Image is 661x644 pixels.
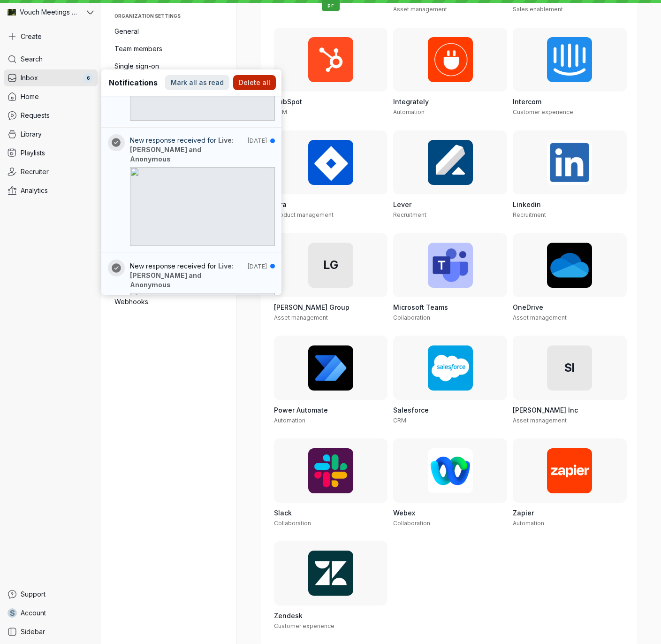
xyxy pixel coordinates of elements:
[274,612,303,620] span: Zendesk
[165,75,229,90] button: Mark all as read
[101,128,281,253] a: New response received for Live: [PERSON_NAME] and Anonymous[DATE]
[4,69,98,86] a: Inbox6
[21,73,38,83] span: Inbox
[4,107,98,124] a: Requests
[248,262,267,271] time: 8/19/2025, 2:22 PM
[130,293,275,372] img: d564a21e-7ae6-4307-bc4d-1d979b05c576.gif
[513,6,563,13] span: Sales enablement
[274,211,334,218] span: Product management
[393,406,429,414] span: Salesforce
[171,78,224,87] span: Mark all as read
[513,211,546,218] span: Recruitment
[21,111,50,120] span: Requests
[513,314,567,321] span: Asset management
[393,520,430,527] span: Collaboration
[130,167,275,246] img: 7025f800-f7eb-4e04-9dde-bd42adde511d.gif
[21,590,46,599] span: Support
[4,28,98,45] button: Create
[393,6,447,13] span: Asset management
[101,253,281,378] a: New response received for Live: [PERSON_NAME] and Anonymous[DATE]
[274,417,305,424] span: Automation
[393,211,426,218] span: Recruitment
[130,136,234,163] span: Live: [PERSON_NAME] and Anonymous
[21,148,45,158] span: Playlists
[21,32,42,41] span: Create
[4,4,85,21] div: Vouch Meetings Demo
[21,627,45,636] span: Sidebar
[513,108,573,115] span: Customer experience
[513,303,543,311] span: OneDrive
[393,509,415,517] span: Webex
[513,520,544,527] span: Automation
[393,200,411,208] span: Lever
[21,167,49,176] span: Recruiter
[109,77,158,88] span: Notifications
[274,520,311,527] span: Collaboration
[4,4,98,21] button: Vouch Meetings Demo avatarVouch Meetings Demo
[21,186,48,195] span: Analytics
[274,622,334,629] span: Customer experience
[4,163,98,180] a: Recruiter
[513,98,541,106] span: Intercom
[513,417,567,424] span: Asset management
[393,108,425,115] span: Automation
[114,27,223,36] span: General
[109,23,228,40] a: General
[21,608,46,618] span: Account
[10,608,15,618] span: S
[114,13,223,19] span: Organization settings
[20,8,80,17] span: Vouch Meetings Demo
[233,75,276,90] button: Delete all
[130,262,234,289] span: New response received for
[109,40,228,57] a: Team members
[393,417,406,424] span: CRM
[513,509,534,517] span: Zapier
[8,8,16,16] img: Vouch Meetings Demo avatar
[4,126,98,143] a: Library
[122,285,283,379] img: d564a21e-7ae6-4307-bc4d-1d979b05c576.gif
[21,54,43,64] span: Search
[513,200,541,208] span: Linkedin
[109,58,228,75] a: Single sign-on
[4,182,98,199] a: Analytics
[4,605,98,621] a: SAccount
[4,586,98,603] a: Support
[130,136,234,163] span: New response received for
[393,98,429,106] span: Integrately
[21,92,39,101] span: Home
[114,61,223,71] span: Single sign-on
[114,44,223,54] span: Team members
[513,406,578,414] span: [PERSON_NAME] Inc
[393,314,430,321] span: Collaboration
[4,51,98,68] a: Search
[4,88,98,105] a: Home
[274,314,328,321] span: Asset management
[274,98,302,106] span: HubSpot
[248,136,267,146] time: 8/19/2025, 2:30 PM
[393,303,448,311] span: Microsoft Teams
[122,160,283,253] img: 7025f800-f7eb-4e04-9dde-bd42adde511d.gif
[274,303,349,311] span: [PERSON_NAME] Group
[101,69,281,295] div: Inbox6
[274,406,328,414] span: Power Automate
[130,262,234,289] span: Live: [PERSON_NAME] and Anonymous
[101,2,281,127] a: New response received for Live: [PERSON_NAME] and Anonymous[DATE]
[4,623,98,640] a: Sidebar
[83,73,94,83] div: 6
[239,78,270,87] span: Delete all
[21,130,42,139] span: Library
[274,509,292,517] span: Slack
[4,145,98,161] a: Playlists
